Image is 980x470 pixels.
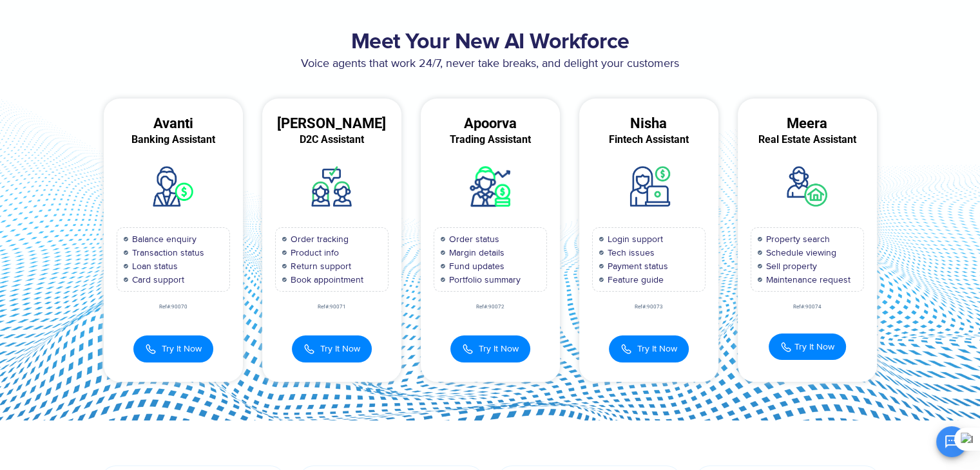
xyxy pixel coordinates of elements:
[738,305,877,310] div: Ref#:90074
[287,259,351,273] span: Return support
[94,30,887,55] h2: Meet Your New AI Workforce
[763,273,850,287] span: Maintenance request
[763,259,817,273] span: Sell property
[579,305,718,310] div: Ref#:90073
[604,246,655,259] span: Tech issues
[450,335,530,362] button: Try It Now
[609,335,689,362] button: Try It Now
[104,134,243,146] div: Banking Assistant
[133,335,213,362] button: Try It Now
[604,259,668,273] span: Payment status
[769,334,846,360] button: Try It Now
[262,118,401,129] div: [PERSON_NAME]
[738,134,877,146] div: Real Estate Assistant
[421,118,560,129] div: Apoorva
[763,232,830,246] span: Property search
[129,273,184,287] span: Card support
[620,342,632,356] img: Call Icon
[604,232,663,246] span: Login support
[287,273,363,287] span: Book appointment
[637,342,677,355] span: Try It Now
[287,246,339,259] span: Product info
[129,246,204,259] span: Transaction status
[262,305,401,310] div: Ref#:90071
[421,305,560,310] div: Ref#:90072
[262,134,401,146] div: D2C Assistant
[104,305,243,310] div: Ref#:90070
[320,342,360,355] span: Try It Now
[794,341,834,352] span: Try It Now
[421,134,560,146] div: Trading Assistant
[129,259,178,273] span: Loan status
[936,426,967,457] button: Open chat
[104,118,243,129] div: Avanti
[446,259,504,273] span: Fund updates
[462,342,474,356] img: Call Icon
[579,134,718,146] div: Fintech Assistant
[446,232,499,246] span: Order status
[479,342,519,355] span: Try It Now
[292,335,372,362] button: Try It Now
[303,342,315,356] img: Call Icon
[579,118,718,129] div: Nisha
[94,55,887,73] p: Voice agents that work 24/7, never take breaks, and delight your customers
[145,342,157,356] img: Call Icon
[763,246,836,259] span: Schedule viewing
[446,246,504,259] span: Margin details
[780,341,792,353] img: Call Icon
[604,273,664,287] span: Feature guide
[738,118,877,129] div: Meera
[287,232,349,246] span: Order tracking
[162,342,202,355] span: Try It Now
[446,273,521,287] span: Portfolio summary
[129,232,197,246] span: Balance enquiry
